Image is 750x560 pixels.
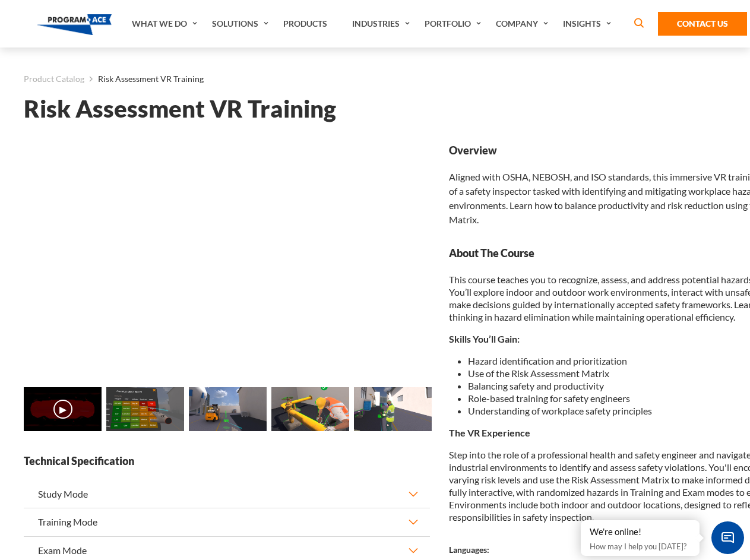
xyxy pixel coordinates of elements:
[53,400,72,419] button: ▶
[24,454,430,469] strong: Technical Specification
[24,387,102,431] img: Risk Assessment VR Training - Video 0
[354,387,432,431] img: Risk Assessment VR Training - Preview 4
[590,539,691,553] p: How may I help you [DATE]?
[24,143,430,372] iframe: Risk Assessment VR Training - Video 0
[24,71,84,87] a: Product Catalog
[106,387,184,431] img: Risk Assessment VR Training - Preview 1
[711,521,744,554] span: Chat Widget
[449,545,489,555] strong: Languages:
[24,480,430,508] button: Study Mode
[84,71,204,87] li: Risk Assessment VR Training
[189,387,267,431] img: Risk Assessment VR Training - Preview 2
[271,387,349,431] img: Risk Assessment VR Training - Preview 3
[24,508,430,536] button: Training Mode
[658,12,747,36] a: Contact Us
[37,14,112,35] img: Program-Ace
[590,526,691,538] div: We're online!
